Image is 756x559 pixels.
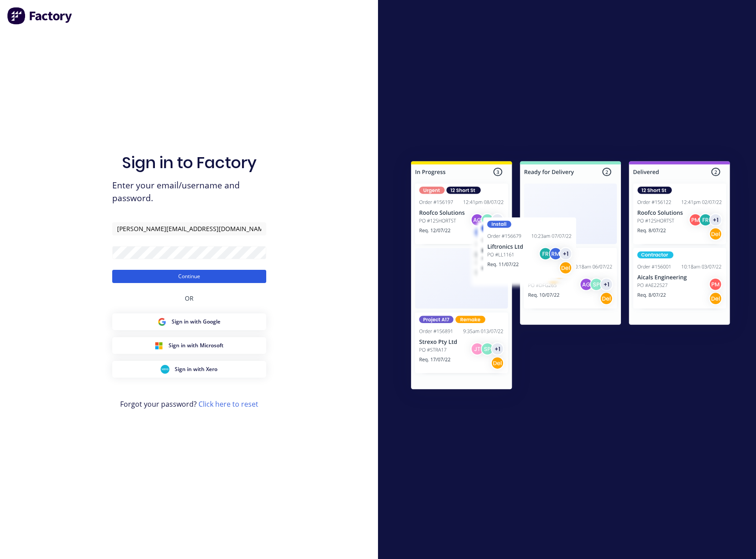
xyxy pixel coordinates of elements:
[169,342,224,349] span: Sign in with Microsoft
[7,7,73,25] img: Factory
[120,399,258,409] span: Forgot your password?
[112,313,266,330] button: Google Sign inSign in with Google
[122,153,257,172] h1: Sign in to Factory
[112,270,266,283] button: Continue
[158,317,166,326] img: Google Sign in
[185,283,194,313] div: OR
[392,143,749,410] img: Sign in
[172,318,220,326] span: Sign in with Google
[154,341,163,350] img: Microsoft Sign in
[175,365,217,373] span: Sign in with Xero
[112,337,266,354] button: Microsoft Sign inSign in with Microsoft
[112,179,266,205] span: Enter your email/username and password.
[198,399,258,409] a: Click here to reset
[112,222,266,235] input: Email/Username
[112,361,266,378] button: Xero Sign inSign in with Xero
[161,365,169,374] img: Xero Sign in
